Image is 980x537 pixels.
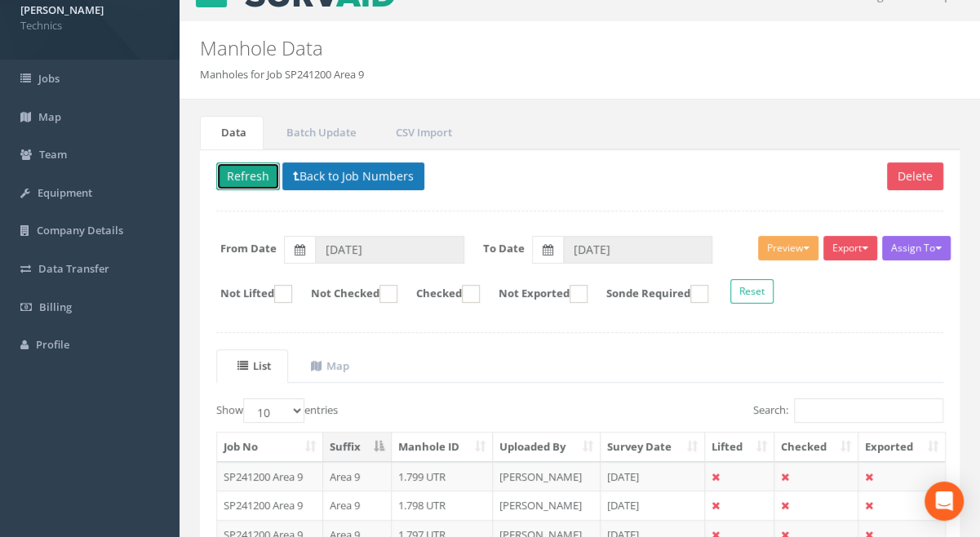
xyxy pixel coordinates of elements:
[265,116,373,149] a: Batch Update
[36,337,69,352] span: Profile
[37,223,123,237] span: Company Details
[282,162,424,190] button: Back to Job Numbers
[200,116,264,149] a: Data
[601,433,705,462] th: Survey Date: activate to sort column ascending
[217,462,323,491] td: SP241200 Area 9
[758,236,818,260] button: Preview
[20,2,104,17] strong: [PERSON_NAME]
[38,109,61,124] span: Map
[315,236,464,264] input: From Date
[753,398,943,423] label: Search:
[323,462,392,491] td: Area 9
[482,285,588,303] label: Not Exported
[217,433,323,462] th: Job No: activate to sort column ascending
[311,358,349,373] uib-tab-heading: Map
[39,300,72,314] span: Billing
[290,349,366,383] a: Map
[705,433,774,462] th: Lifted: activate to sort column ascending
[38,185,92,200] span: Equipment
[794,398,943,423] input: Search:
[563,236,712,264] input: To Date
[39,147,67,162] span: Team
[887,162,943,190] button: Delete
[590,285,708,303] label: Sonde Required
[38,71,60,86] span: Jobs
[216,349,288,383] a: List
[774,433,858,462] th: Checked: activate to sort column ascending
[493,462,601,491] td: [PERSON_NAME]
[243,398,304,423] select: Showentries
[216,162,280,190] button: Refresh
[375,116,469,149] a: CSV Import
[20,18,159,33] span: Technics
[483,241,525,256] label: To Date
[295,285,397,303] label: Not Checked
[392,462,493,491] td: 1.799 UTR
[392,490,493,520] td: 1.798 UTR
[38,261,109,276] span: Data Transfer
[493,433,601,462] th: Uploaded By: activate to sort column ascending
[601,462,705,491] td: [DATE]
[323,433,392,462] th: Suffix: activate to sort column descending
[601,490,705,520] td: [DATE]
[730,279,774,304] button: Reset
[392,433,493,462] th: Manhole ID: activate to sort column ascending
[204,285,292,303] label: Not Lifted
[200,67,364,82] li: Manholes for Job SP241200 Area 9
[220,241,277,256] label: From Date
[237,358,271,373] uib-tab-heading: List
[323,490,392,520] td: Area 9
[858,433,945,462] th: Exported: activate to sort column ascending
[493,490,601,520] td: [PERSON_NAME]
[200,38,829,59] h2: Manhole Data
[400,285,480,303] label: Checked
[217,490,323,520] td: SP241200 Area 9
[823,236,877,260] button: Export
[216,398,338,423] label: Show entries
[925,482,964,521] div: Open Intercom Messenger
[882,236,951,260] button: Assign To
